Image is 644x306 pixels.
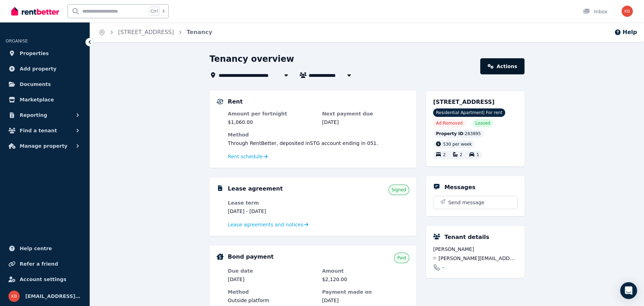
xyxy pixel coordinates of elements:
span: ORGANISE [6,39,28,44]
span: k [162,8,165,14]
h1: Tenancy overview [210,53,294,65]
dd: [DATE] - [DATE] [228,208,315,215]
dt: Method [228,131,409,138]
a: Properties [6,46,84,60]
span: Signed [392,187,406,193]
dd: [DATE] [322,297,409,304]
dd: $2,120.00 [322,276,409,283]
span: Through RentBetter , deposited in STG account ending in 051 . [228,140,378,146]
dt: Payment made on [322,288,409,295]
button: Send message [433,196,517,209]
span: Ctrl [149,7,160,16]
span: [STREET_ADDRESS] [433,99,495,105]
dt: Amount [322,267,409,274]
div: Inbox [583,8,607,15]
a: Marketplace [6,93,84,107]
img: Bond Details [217,253,224,260]
button: Help [614,28,637,36]
span: 1 [476,153,479,158]
span: 2 [460,153,463,158]
img: RentBetter [11,6,59,16]
button: Find a tenant [6,124,84,138]
span: Properties [20,49,49,58]
dt: Method [228,288,315,295]
span: Send message [448,199,484,206]
dt: Next payment due [322,110,409,117]
a: Refer a friend [6,257,84,271]
span: Find a tenant [20,126,57,135]
a: Tenancy [187,29,212,35]
dt: Lease term [228,199,315,206]
dd: [DATE] [322,119,409,126]
img: kbeldzinski@outlook.com [8,291,20,302]
span: Ad: Removed [436,120,463,126]
div: Open Intercom Messenger [620,282,637,299]
dd: [DATE] [228,276,315,283]
span: Account settings [20,275,66,284]
span: Property ID [436,131,463,137]
h5: Messages [444,183,475,192]
dd: $1,060.00 [228,119,315,126]
h5: Lease agreement [228,185,283,193]
span: [PERSON_NAME] [433,246,517,253]
a: [STREET_ADDRESS] [118,29,174,35]
a: Account settings [6,272,84,286]
span: [EMAIL_ADDRESS][DOMAIN_NAME] [25,292,81,300]
span: Documents [20,80,51,88]
dd: Outside platform [228,297,315,304]
span: Residential Apartment | For rent [433,108,505,117]
img: Rental Payments [217,99,224,104]
div: : 283895 [433,129,484,138]
a: Actions [480,58,524,74]
button: Manage property [6,139,84,153]
dt: Amount per fortnight [228,110,315,117]
h5: Rent [228,98,243,106]
a: Lease agreements and notices [228,221,308,228]
span: 2 [443,153,446,158]
span: Manage property [20,142,67,150]
span: Help centre [20,244,52,253]
h5: Tenant details [444,233,489,241]
a: Documents [6,77,84,91]
span: Add property [20,65,57,73]
span: Paid [397,255,406,261]
dt: Due date [228,267,315,274]
span: Reporting [20,111,47,119]
span: [PERSON_NAME][EMAIL_ADDRESS][PERSON_NAME][DOMAIN_NAME] [438,255,517,262]
span: Marketplace [20,95,54,104]
a: Rent schedule [228,153,268,160]
span: Leased [475,120,490,126]
span: - [442,264,444,271]
span: Refer a friend [20,260,58,268]
a: Add property [6,62,84,76]
a: Help centre [6,241,84,255]
nav: Breadcrumb [90,22,221,42]
span: Lease agreements and notices [228,221,303,228]
img: kbeldzinski@outlook.com [622,6,633,17]
button: Reporting [6,108,84,122]
span: Rent schedule [228,153,263,160]
h5: Bond payment [228,253,273,261]
span: 530 per week [443,142,472,147]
